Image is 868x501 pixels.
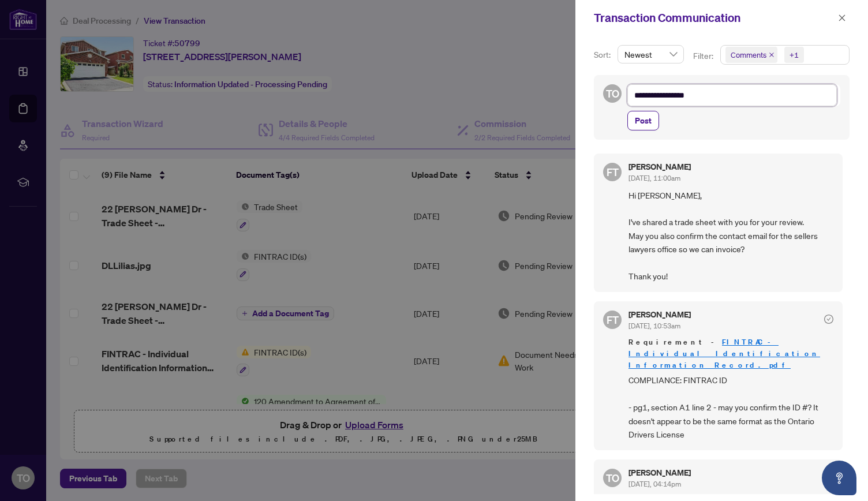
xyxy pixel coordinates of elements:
[628,469,691,477] h5: [PERSON_NAME]
[693,50,715,62] p: Filter:
[594,9,835,27] div: Transaction Communication
[769,52,775,58] span: close
[628,174,680,182] span: [DATE], 11:00am
[624,46,677,63] span: Newest
[725,47,777,63] span: Comments
[628,480,681,488] span: [DATE], 04:14pm
[628,189,833,283] span: Hi [PERSON_NAME], I've shared a trade sheet with you for your review. May you also confirm the co...
[628,321,680,330] span: [DATE], 10:53am
[607,312,619,328] span: FT
[606,85,619,102] span: TO
[628,373,833,441] span: COMPLIANCE: FINTRAC ID - pg1, section A1 line 2 - may you confirm the ID #? It doesn't appear to ...
[594,48,613,61] p: Sort:
[607,164,619,180] span: FT
[628,337,833,371] span: Requirement -
[822,461,856,495] button: Open asap
[824,315,833,324] span: check-circle
[628,337,820,370] a: FINTRAC - Individual Identification Information Record.pdf
[628,163,691,171] h5: [PERSON_NAME]
[606,470,619,486] span: TO
[635,111,652,130] span: Post
[838,14,846,22] span: close
[628,311,691,319] h5: [PERSON_NAME]
[627,111,659,130] button: Post
[731,49,766,61] span: Comments
[790,49,799,61] div: +1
